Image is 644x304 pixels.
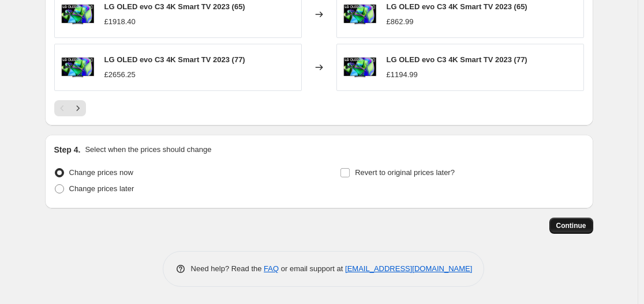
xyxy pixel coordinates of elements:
a: FAQ [264,264,279,273]
button: Continue [549,218,593,234]
span: LG OLED evo C3 4K Smart TV 2023 (65) [104,2,245,11]
span: Revert to original prices later? [355,168,455,177]
span: Continue [556,221,586,230]
nav: Pagination [54,100,86,116]
img: 3d27cc77-82e6-452e-bc5f-a586b141d4fd_80x.jpg [343,50,377,85]
span: Change prices later [69,184,134,193]
span: LG OLED evo C3 4K Smart TV 2023 (77) [387,55,527,64]
span: LG OLED evo C3 4K Smart TV 2023 (77) [104,55,245,64]
div: £1194.99 [387,69,418,81]
a: [EMAIL_ADDRESS][DOMAIN_NAME] [345,264,472,273]
h2: Step 4. [54,144,81,155]
p: Select when the prices should change [85,144,211,155]
button: Next [70,100,86,116]
span: LG OLED evo C3 4K Smart TV 2023 (65) [387,2,527,11]
img: 3d27cc77-82e6-452e-bc5f-a586b141d4fd_80x.jpg [61,50,95,85]
span: Need help? Read the [191,264,264,273]
span: or email support at [279,264,345,273]
div: £1918.40 [104,16,136,28]
span: Change prices now [69,168,133,177]
div: £2656.25 [104,69,136,81]
div: £862.99 [387,16,414,28]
